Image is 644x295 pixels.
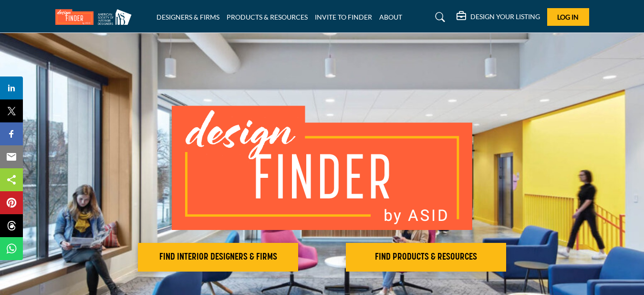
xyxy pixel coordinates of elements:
a: INVITE TO FINDER [315,13,372,21]
a: ABOUT [379,13,402,21]
span: Log In [557,13,579,21]
a: Search [426,10,451,25]
h2: FIND INTERIOR DESIGNERS & FIRMS [141,251,295,263]
img: image [172,106,472,230]
button: Log In [547,8,589,26]
div: DESIGN YOUR LISTING [457,11,540,23]
img: Site Logo [55,9,136,25]
button: FIND INTERIOR DESIGNERS & FIRMS [138,243,298,272]
button: FIND PRODUCTS & RESOURCES [346,243,506,272]
a: PRODUCTS & RESOURCES [227,13,308,21]
h5: DESIGN YOUR LISTING [470,12,540,21]
h2: FIND PRODUCTS & RESOURCES [349,251,503,263]
a: DESIGNERS & FIRMS [156,13,219,21]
